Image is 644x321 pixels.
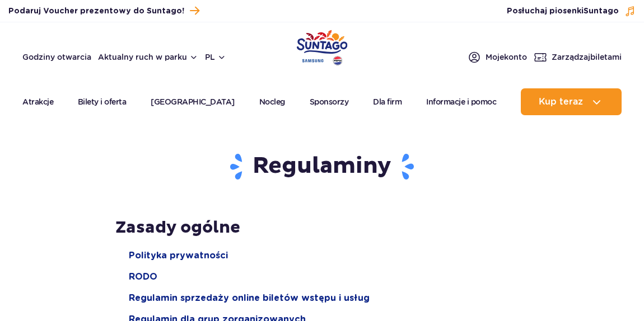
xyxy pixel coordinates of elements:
[539,97,583,107] span: Kup teraz
[507,6,619,17] span: Posłuchaj piosenki
[129,249,228,262] a: Polityka prywatności
[8,3,199,18] a: Podaruj Voucher prezentowy do Suntago!
[115,152,529,181] h1: Regulaminy
[426,88,496,115] a: Informacje i pomoc
[98,53,198,62] button: Aktualny ruch w parku
[552,51,622,63] span: Zarządzaj biletami
[259,88,285,115] a: Nocleg
[584,7,619,15] span: Suntago
[534,50,622,64] a: Zarządzajbiletami
[129,271,157,283] a: RODO
[151,88,235,115] a: [GEOGRAPHIC_DATA]
[373,88,402,115] a: Dla firm
[297,28,348,64] a: Park of Poland
[22,51,91,63] a: Godziny otwarcia
[486,51,527,63] span: Moje konto
[129,292,370,304] a: Regulamin sprzedaży online biletów wstępu i usług
[468,50,527,64] a: Mojekonto
[78,88,127,115] a: Bilety i oferta
[521,88,622,115] button: Kup teraz
[507,6,636,17] button: Posłuchaj piosenkiSuntago
[310,88,349,115] a: Sponsorzy
[22,88,53,115] a: Atrakcje
[205,51,226,63] button: pl
[115,217,529,238] h2: Zasady ogólne
[8,6,184,17] span: Podaruj Voucher prezentowy do Suntago!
